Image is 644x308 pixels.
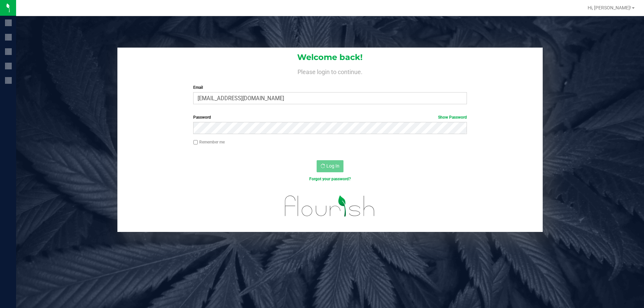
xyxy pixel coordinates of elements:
[117,67,543,75] h4: Please login to continue.
[326,163,339,169] span: Log In
[438,115,467,120] a: Show Password
[588,5,631,10] span: Hi, [PERSON_NAME]!
[309,177,351,181] a: Forgot your password?
[117,53,543,62] h1: Welcome back!
[193,115,211,120] span: Password
[277,189,383,223] img: flourish_logo.svg
[317,160,343,172] button: Log In
[193,84,467,90] label: Email
[193,140,198,145] input: Remember me
[193,139,225,145] label: Remember me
